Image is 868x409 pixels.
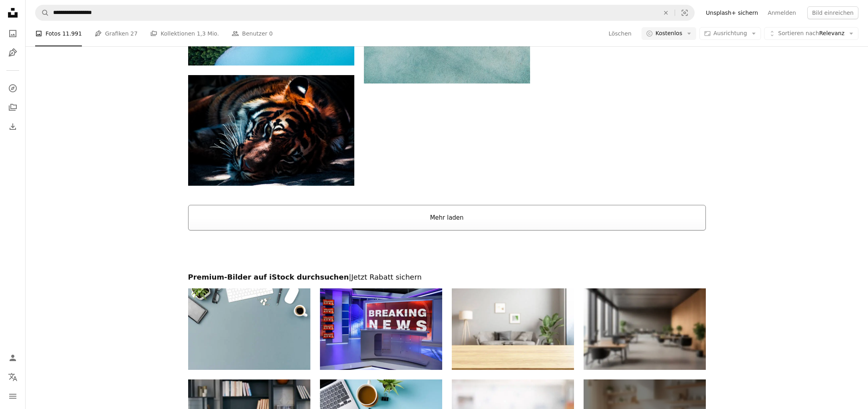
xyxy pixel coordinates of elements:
img: Office-Desktop mit Computer und Zubehör [188,288,310,370]
a: Anmelden / Registrieren [5,350,21,366]
h2: Premium-Bilder auf iStock durchsuchen [188,272,706,282]
img: Foto eines schlafenden Tigers [188,75,354,186]
button: Sprache [5,369,21,385]
img: Geschäftskonzepte und Arbeitsbereich. verschwommener Hintergrund eines gut beleuchteten, modernen... [584,288,706,370]
img: News television studio [320,288,442,370]
a: Benutzer 0 [232,21,273,46]
a: Grafiken [5,45,21,61]
button: Löschen [608,27,632,40]
form: Finden Sie Bildmaterial auf der ganzen Webseite [35,5,695,21]
button: Kostenlos [642,27,696,40]
button: Ausrichtung [699,27,761,40]
span: 1,3 Mio. [197,29,219,38]
span: Relevanz [778,30,844,38]
a: Foto eines schlafenden Tigers [188,127,354,134]
a: Kollektionen 1,3 Mio. [150,21,219,46]
img: Holzleere Fläche und Wohnzimmer als Hintergrund [452,288,574,370]
button: Löschen [657,5,675,20]
span: 27 [130,29,137,38]
span: Kostenlos [655,30,682,38]
button: Sortieren nachRelevanz [764,27,858,40]
button: Unsplash suchen [36,5,49,20]
button: Mehr laden [188,205,706,230]
span: 0 [269,29,273,38]
a: Unsplash+ sichern [701,6,763,19]
a: Bisherige Downloads [5,119,21,135]
button: Bild einreichen [807,6,858,19]
a: Anmelden [763,6,801,19]
a: Entdecken [5,80,21,96]
span: Sortieren nach [778,30,819,36]
a: Grafiken 27 [95,21,137,46]
a: Startseite — Unsplash [5,5,21,22]
button: Visuelle Suche [675,5,694,20]
button: Menü [5,388,21,404]
span: Ausrichtung [713,30,747,36]
a: Kollektionen [5,99,21,115]
span: | Jetzt Rabatt sichern [349,273,421,281]
a: Fotos [5,26,21,42]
